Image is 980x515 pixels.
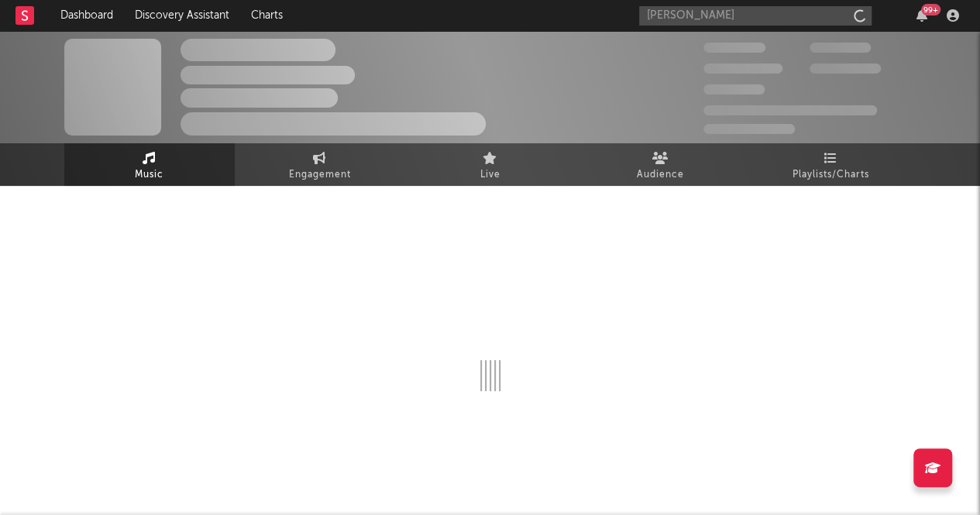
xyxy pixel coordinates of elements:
[703,124,795,134] span: Jump Score: 85.0
[289,166,351,184] span: Engagement
[576,143,746,186] a: Audience
[810,43,871,53] span: 100.000
[793,166,869,184] span: Playlists/Charts
[235,143,405,186] a: Engagement
[703,64,782,74] span: 50.000.000
[64,143,235,186] a: Music
[916,9,927,22] button: 99+
[810,64,881,74] span: 1.000.000
[703,105,877,115] span: 50.000.000 Monthly Listeners
[637,166,684,184] span: Audience
[405,143,576,186] a: Live
[746,143,916,186] a: Playlists/Charts
[480,166,500,184] span: Live
[703,43,765,53] span: 300.000
[703,84,765,94] span: 100.000
[921,4,940,15] div: 99 +
[135,166,163,184] span: Music
[639,6,872,26] input: Search for artists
